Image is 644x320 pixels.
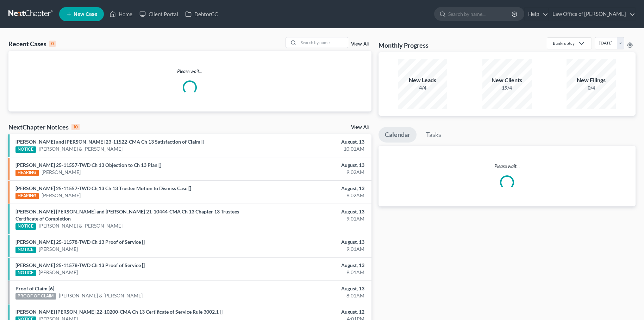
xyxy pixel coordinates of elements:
[253,262,364,269] div: August, 13
[15,139,204,145] a: [PERSON_NAME] and [PERSON_NAME] 23-11522-CMA Ch 13 Satisfaction of Claim []
[420,127,448,143] a: Tasks
[482,84,532,91] div: 19/4
[59,292,143,299] a: [PERSON_NAME] & [PERSON_NAME]
[15,247,36,253] div: NOTICE
[42,169,81,176] a: [PERSON_NAME]
[49,41,56,47] div: 0
[39,246,78,253] a: [PERSON_NAME]
[15,193,39,199] div: HEARING
[182,8,221,20] a: DebtorCC
[74,12,97,17] span: New Case
[398,84,447,91] div: 4/4
[253,239,364,246] div: August, 13
[253,208,364,215] div: August, 13
[253,269,364,276] div: 9:01AM
[15,223,36,230] div: NOTICE
[136,8,182,20] a: Client Portal
[253,185,364,192] div: August, 13
[351,125,369,130] a: View All
[15,162,161,168] a: [PERSON_NAME] 25-11557-TWD Ch 13 Objection to Ch 13 Plan []
[567,84,616,91] div: 0/4
[379,41,429,49] h3: Monthly Progress
[253,292,364,299] div: 8:01AM
[8,68,371,75] p: Please wait...
[42,192,81,199] a: [PERSON_NAME]
[15,209,239,222] a: [PERSON_NAME] [PERSON_NAME] and [PERSON_NAME] 21-10444-CMA Ch 13 Chapter 13 Trustees Certificate ...
[253,308,364,315] div: August, 12
[379,127,417,143] a: Calendar
[106,8,136,20] a: Home
[253,246,364,253] div: 9:01AM
[351,42,369,47] a: View All
[15,185,191,191] a: [PERSON_NAME] 25-11557-TWD Ch 13 Ch 13 Trustee Motion to Dismiss Case []
[39,145,123,152] a: [PERSON_NAME] & [PERSON_NAME]
[299,37,348,48] input: Search by name...
[8,123,80,131] div: NextChapter Notices
[15,285,54,291] a: Proof of Claim [6]
[379,163,636,170] p: Please wait...
[253,192,364,199] div: 9:02AM
[15,239,145,245] a: [PERSON_NAME] 25-11578-TWD Ch 13 Proof of Service []
[253,145,364,152] div: 10:01AM
[15,170,39,176] div: HEARING
[253,138,364,145] div: August, 13
[448,7,513,20] input: Search by name...
[253,285,364,292] div: August, 13
[39,222,123,229] a: [PERSON_NAME] & [PERSON_NAME]
[567,76,616,84] div: New Filings
[15,309,223,315] a: [PERSON_NAME] [PERSON_NAME] 22-10200-CMA Ch 13 Certificate of Service Rule 3002.1 []
[549,8,635,20] a: Law Office of [PERSON_NAME]
[482,76,532,84] div: New Clients
[253,215,364,222] div: 9:01AM
[15,146,36,153] div: NOTICE
[15,270,36,276] div: NOTICE
[15,262,145,268] a: [PERSON_NAME] 25-11578-TWD Ch 13 Proof of Service []
[71,124,80,130] div: 10
[553,40,575,46] div: Bankruptcy
[398,76,447,84] div: New Leads
[15,293,56,300] div: PROOF OF CLAIM
[253,162,364,169] div: August, 13
[253,169,364,176] div: 9:02AM
[525,8,548,20] a: Help
[39,269,78,276] a: [PERSON_NAME]
[8,40,56,48] div: Recent Cases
